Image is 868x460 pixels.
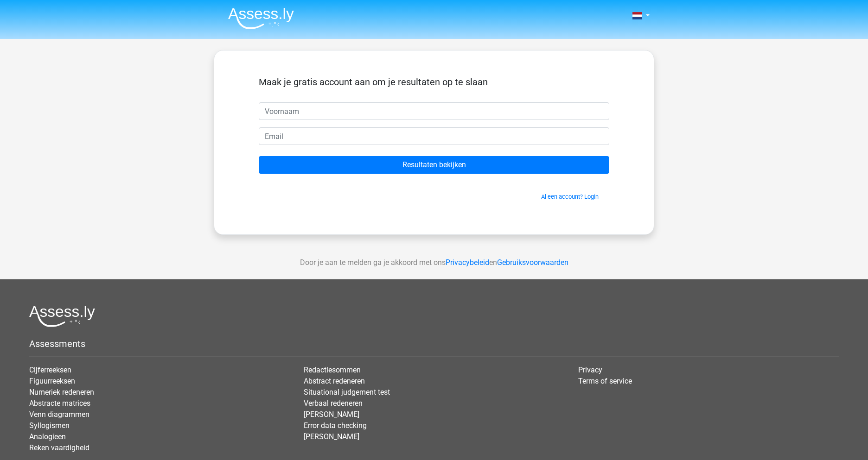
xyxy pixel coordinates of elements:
[304,432,359,441] a: [PERSON_NAME]
[304,377,365,385] a: Abstract redeneren
[29,443,89,452] a: Reken vaardigheid
[29,399,90,408] a: Abstracte matrices
[259,156,609,174] input: Resultaten bekijken
[541,193,599,200] a: Al een account? Login
[304,421,367,430] a: Error data checking
[29,410,89,419] a: Venn diagrammen
[578,365,602,374] a: Privacy
[304,399,363,408] a: Verbaal redeneren
[29,365,71,374] a: Cijferreeksen
[497,258,568,267] a: Gebruiksvoorwaarden
[259,102,609,120] input: Voornaam
[228,7,294,29] img: Assessly
[259,127,609,145] input: Email
[29,388,94,397] a: Numeriek redeneren
[29,377,75,385] a: Figuurreeksen
[29,432,66,441] a: Analogieen
[578,377,632,385] a: Terms of service
[304,410,359,419] a: [PERSON_NAME]
[446,258,489,267] a: Privacybeleid
[29,338,839,349] h5: Assessments
[29,305,95,327] img: Assessly logo
[304,365,361,374] a: Redactiesommen
[29,421,70,430] a: Syllogismen
[259,76,609,88] h5: Maak je gratis account aan om je resultaten op te slaan
[304,388,390,397] a: Situational judgement test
